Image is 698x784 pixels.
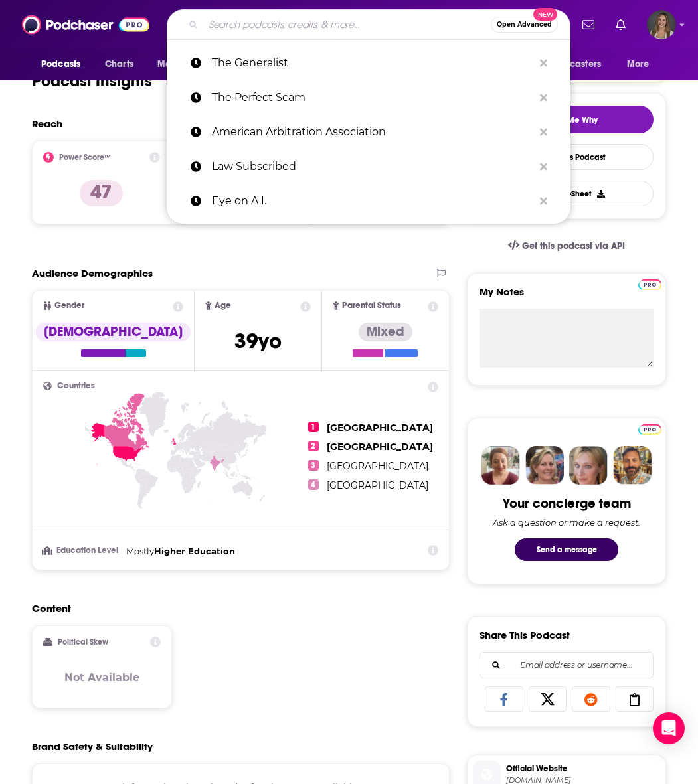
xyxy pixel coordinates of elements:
img: Podchaser Pro [638,279,661,290]
span: Countries [57,382,95,390]
span: 2 [308,441,319,451]
p: The Perfect Scam [212,80,533,115]
span: Open Advanced [497,21,552,28]
img: Podchaser Pro [638,424,661,435]
span: Get this podcast via API [522,240,625,252]
img: Jules Profile [569,446,608,485]
a: The Generalist [167,46,570,80]
img: Barbara Profile [525,446,564,485]
a: Charts [96,52,141,77]
span: [GEOGRAPHIC_DATA] [327,422,433,433]
button: Show profile menu [647,10,676,39]
span: Logged in as hhughes [647,10,676,39]
span: New [533,8,557,21]
span: Higher Education [154,546,235,556]
a: Share on Reddit [572,686,610,712]
div: Mixed [359,323,412,341]
button: Open AdvancedNew [491,17,558,33]
a: Eye on A.I. [167,184,570,218]
h2: Reach [32,118,62,130]
h2: Audience Demographics [32,267,153,279]
div: Ask a question or make a request. [493,517,640,528]
a: American Arbitration Association [167,115,570,149]
button: open menu [148,52,222,77]
span: Tell Me Why [552,115,598,125]
div: Search podcasts, credits, & more... [167,9,570,40]
div: Open Intercom Messenger [653,712,685,744]
span: Official Website [506,763,660,775]
label: My Notes [480,285,654,309]
h3: Not Available [64,671,139,684]
img: Jon Profile [613,446,652,485]
a: Pro website [638,277,661,290]
span: [GEOGRAPHIC_DATA] [327,441,433,453]
span: Parental Status [342,301,401,310]
h3: Education Level [43,546,121,555]
p: Law Subscribed [212,149,533,184]
a: Show notifications dropdown [610,13,631,36]
h2: Brand Safety & Suitability [32,740,153,753]
a: Share on Facebook [485,686,523,712]
h2: Content [32,602,439,615]
div: Your concierge team [503,495,631,512]
button: open menu [529,52,620,77]
span: Podcasts [41,55,80,74]
span: [GEOGRAPHIC_DATA] [327,479,428,491]
button: Send a message [515,538,618,561]
span: More [627,55,650,74]
a: Show notifications dropdown [577,13,600,36]
p: 47 [80,180,123,206]
button: open menu [32,52,98,77]
a: Share on X/Twitter [529,686,567,712]
p: Eye on A.I. [212,184,533,218]
span: Monitoring [157,55,205,74]
span: [GEOGRAPHIC_DATA] [327,460,428,472]
h1: Podcast Insights [32,71,152,91]
img: Sydney Profile [481,446,520,485]
a: The Perfect Scam [167,80,570,115]
h3: Share This Podcast [480,629,570,641]
span: Mostly [126,546,154,556]
span: 1 [308,422,319,432]
p: The Generalist [212,46,533,80]
a: Law Subscribed [167,149,570,184]
a: Get this podcast via API [497,230,636,262]
div: [DEMOGRAPHIC_DATA] [36,323,191,341]
span: 39 yo [234,328,282,354]
p: American Arbitration Association [212,115,533,149]
h2: Political Skew [58,637,108,647]
span: Age [215,301,231,310]
a: Copy Link [616,686,654,712]
h2: Power Score™ [59,153,111,162]
span: 4 [308,479,319,490]
button: open menu [618,52,666,77]
input: Search podcasts, credits, & more... [203,14,491,35]
span: Charts [105,55,133,74]
span: Gender [54,301,84,310]
img: User Profile [647,10,676,39]
a: Pro website [638,422,661,435]
span: 3 [308,460,319,471]
div: Search followers [480,652,654,678]
img: Podchaser - Follow, Share and Rate Podcasts [22,12,149,37]
input: Email address or username... [491,653,642,678]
